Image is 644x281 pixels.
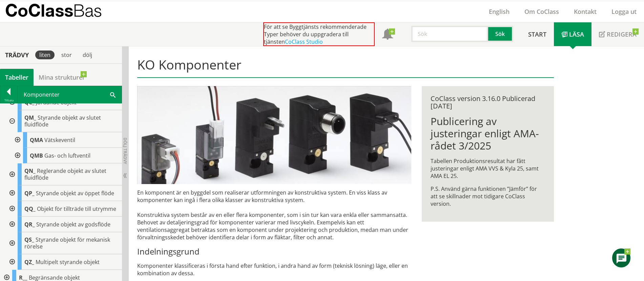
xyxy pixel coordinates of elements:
[137,57,554,78] h1: KO Komponenter
[569,30,584,38] span: Läsa
[5,201,122,217] div: Gå till informationssidan för CoClass Studio
[5,185,122,201] div: Gå till informationssidan för CoClass Studio
[44,136,75,144] span: Vätskeventil
[24,205,36,213] span: QQ_
[5,6,102,14] p: CoClass
[411,26,488,42] input: Sök
[122,138,128,164] span: Dölj trädvy
[607,30,637,38] span: Redigera
[110,91,116,98] span: Sök i tabellen
[566,7,604,16] a: Kontakt
[18,86,122,103] div: Komponenter
[11,132,122,148] div: Gå till informationssidan för CoClass Studio
[431,115,545,152] h1: Publicering av justeringar enligt AMA-rådet 3/2025
[521,22,554,46] a: Start
[24,167,106,181] span: Reglerande objekt av slutet fluidflöde
[5,110,122,163] div: Gå till informationssidan för CoClass Studio
[488,26,513,42] button: Sök
[11,148,122,163] div: Gå till informationssidan för CoClass Studio
[37,205,116,213] span: Objekt för tillträde till utrymme
[24,189,35,197] span: QP_
[517,7,566,16] a: Om CoClass
[604,7,644,16] a: Logga ut
[263,22,375,46] div: För att se Byggtjänsts rekommenderade Typer behöver du uppgradera till tjänsten
[0,98,17,103] div: Tillbaka
[24,258,34,266] span: QZ_
[36,189,114,197] span: Styrande objekt av öppet flöde
[30,152,43,159] span: QMB
[24,221,35,228] span: QR_
[30,136,43,144] span: QMA
[5,254,122,270] div: Gå till informationssidan för CoClass Studio
[24,167,36,175] span: QN_
[36,221,110,228] span: Styrande objekt av godsflöde
[24,114,36,121] span: QM_
[24,114,101,128] span: Styrande objekt av slutet fluidflöde
[137,246,411,257] h3: Indelningsgrund
[79,51,96,59] div: dölj
[431,157,545,180] p: Tabellen Produktionsresultat har fått justeringar enligt AMA VVS & Kyla 25, samt AMA EL 25.
[44,152,90,159] span: Gas- och luftventil
[24,236,34,243] span: QS_
[137,86,411,184] img: pilotventiler.jpg
[5,217,122,232] div: Gå till informationssidan för CoClass Studio
[591,22,644,46] a: Redigera
[528,30,546,38] span: Start
[1,51,33,59] div: Trädvy
[382,29,393,40] span: Notifikationer
[34,69,90,86] a: Mina strukturer
[285,38,323,45] a: CoClass Studio
[5,232,122,254] div: Gå till informationssidan för CoClass Studio
[35,51,55,59] div: liten
[481,7,517,16] a: English
[36,258,100,266] span: Multipelt styrande objekt
[73,0,102,20] span: Bas
[57,51,76,59] div: stor
[554,22,591,46] a: Läsa
[431,185,545,207] p: P.S. Använd gärna funktionen ”Jämför” för att se skillnader mot tidigare CoClass version.
[5,1,117,22] a: CoClassBas
[431,95,545,110] div: CoClass version 3.16.0 Publicerad [DATE]
[24,236,110,250] span: Styrande objekt för mekanisk rörelse
[5,163,122,185] div: Gå till informationssidan för CoClass Studio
